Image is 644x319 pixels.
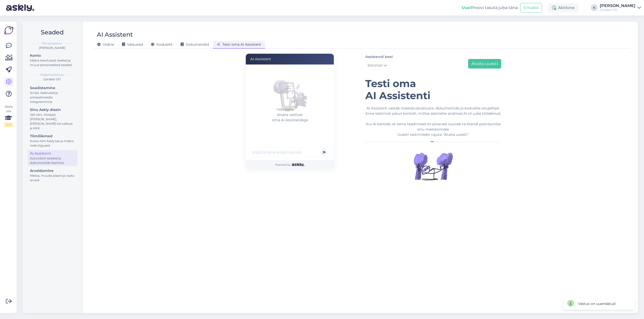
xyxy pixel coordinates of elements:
h2: Seaded [27,28,77,37]
div: Vaata siia [4,104,13,127]
div: Proovi tasuta juba täna: [462,5,518,11]
a: [PERSON_NAME]Gardest OÜ [600,4,641,12]
a: ArveldamineMaksa, muuda plaani ja vaata arveid [28,167,77,183]
span: Dokumendid [181,42,209,47]
img: No chats [270,72,310,112]
a: AI AssistentJuturoboti seaded ja dokumentide lisamine [28,150,77,166]
span: Estonian [368,63,383,68]
span: Vastused [122,42,143,47]
b: Personaalne [42,41,62,46]
a: KontoMäära teavitused, keeled ja muud personaalsed seaded [28,52,77,68]
div: Konto [30,53,75,58]
h1: Testi oma AI Assistenti [365,78,501,102]
p: Alusta vestlust oma AI Assistendiga [249,112,331,123]
i: vastuste, dokumentide ja kodulehe sisu [419,106,488,110]
div: AI Assistent vastab sisestatud põhjal. Enne testimist palun kontolli, millise alamlehe andmed AI ... [365,106,501,137]
img: Askly Logo [4,26,14,35]
div: AI Assistent [30,151,75,156]
div: Maksa, muuda plaani ja vaata arveid [30,173,75,182]
a: Estonian [365,61,389,70]
div: Gardest OÜ [600,8,635,12]
div: 2 / 3 [4,122,13,127]
div: K [591,4,598,11]
div: Aktiivne [548,3,579,12]
button: Emailid [520,3,542,13]
div: Arveldamine [30,168,75,173]
img: Illustration [413,146,453,186]
a: SeadistamineScript, õpetused ja sotsiaalmeedia integreerimine [28,85,77,105]
div: Vastus on uuendatud [578,301,615,306]
div: Vali värv, tööajad, [PERSON_NAME], [PERSON_NAME] kiirvalikud ja KKK [30,112,75,131]
b: Uus! [462,5,471,10]
span: Koduleht [151,42,173,47]
span: Üldine [97,42,114,47]
div: Juturoboti seaded ja dokumentide lisamine [30,156,75,165]
div: [PERSON_NAME] [600,4,635,8]
img: Askly [292,163,304,166]
div: Kutsu tiim Askly'sse ja määra neile õigused [30,139,75,148]
div: [PERSON_NAME] [27,46,77,50]
b: Organisatsioon [40,73,64,77]
div: Määra teavitused, keeled ja muud personaalsed seaded [30,58,75,67]
div: AI Assistent [246,54,334,65]
input: Kirjuta oma küsimus siia [249,147,331,157]
div: AI Assistent [97,30,133,39]
button: Alusta uuesti [468,59,501,69]
a: TiimiliikmedKutsu tiim Askly'sse ja määra neile õigused [28,133,77,149]
div: Seadistamine [30,85,75,91]
div: Script, õpetused ja sotsiaalmeedia integreerimine [30,91,75,104]
a: Sinu Askly disainVali värv, tööajad, [PERSON_NAME], [PERSON_NAME] kiirvalikud ja KKK [28,106,77,131]
div: Gardest OÜ [27,77,77,82]
div: Tiimiliikmed [30,134,75,139]
span: Testi oma AI Assistent [217,42,261,47]
span: Powered by [275,163,304,167]
div: Sinu Askly disain [30,107,75,112]
label: Assistendi keel [365,54,393,59]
